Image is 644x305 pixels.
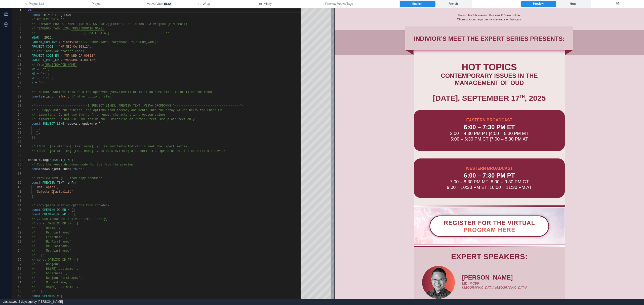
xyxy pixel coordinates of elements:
[122,109,211,112] span: copy documents into the array values below for EN
[68,181,75,185] span: enFr
[31,249,73,253] span: // `Ms. Lastname,`,
[12,194,21,199] div: 42
[12,49,21,54] div: 10
[64,54,95,58] span: "NP-NBD-CA-00812"
[556,1,590,7] label: Html
[41,158,42,162] span: .
[31,240,73,244] span: // `Hi Firstname,`,
[12,217,21,221] div: 47
[12,249,21,253] div: 54
[12,271,21,276] div: 59
[12,131,21,135] div: 28
[31,245,73,248] span: // `Mr. Lastname,`,
[31,72,35,76] span: ME
[12,45,21,49] div: 9
[12,36,21,40] div: 7
[68,122,77,126] span: veeva
[44,36,52,40] span: 2025
[12,153,21,158] div: 33
[64,59,95,62] span: "NP-NBD-CA-00813"
[12,244,21,249] div: 53
[52,13,62,17] span: String
[31,36,39,40] span: YEAR
[35,131,41,135] span: [],
[211,109,222,112] span: and FR
[35,81,37,85] span: =
[52,36,53,40] span: ;
[122,22,187,26] span: ) Hot Topics OLA Program (PTM email)
[31,104,122,108] span: /*-----------------------------[ SUBJECT LINES, PR
[31,59,59,62] span: PROJECT_CODE_FR
[31,263,64,266] span: // `Bonjour,`,
[31,167,41,171] span: const
[12,267,21,271] div: 58
[66,181,68,185] span: =
[31,45,53,49] span: PROJECT_CODE
[43,213,66,216] span: OPENING_DD_FR
[75,181,77,185] span: (
[57,186,59,189] span: ,
[12,289,21,294] div: 63
[122,31,169,35] span: ------------------------*/
[68,95,69,98] span: ;
[43,158,48,162] span: log
[12,235,21,240] div: 51
[41,167,69,171] span: showSubjectLines
[12,276,21,280] div: 60
[204,149,225,153] span: » d’Indivior
[12,117,21,122] div: 25
[79,122,93,126] span: dropdown
[31,177,102,180] span: // Preview Text (PT) from copy document
[73,167,82,171] span: false
[31,63,44,67] span: // from
[50,158,71,162] span: SUBJECT_LINE
[12,285,21,289] div: 62
[62,13,64,17] span: .
[12,144,21,149] div: 31
[12,99,21,104] div: 21
[203,2,210,6] span: Wrap
[31,77,35,80] span: RE
[43,294,55,298] span: OPENING
[55,45,57,49] span: =
[521,1,556,7] label: Preview
[12,158,21,162] div: 34
[31,235,68,239] span: // `Firstname,`,
[122,163,133,166] span: review
[12,67,21,72] div: 14
[31,208,41,212] span: const
[12,240,21,244] div: 52
[31,136,37,139] span: ));
[12,172,21,176] div: 37
[43,208,66,212] span: OPENING_DD_EN
[64,13,70,17] span: raw
[35,190,73,194] span: `Sujects D’actualité`
[31,41,57,44] span: PARENT_COMPANY
[113,149,204,153] span: invité(e) à la série « Ce qu’en disent les experts
[48,68,50,71] span: ;
[31,18,64,21] span: /* PROJECT DATA */
[31,217,107,221] span: // // Use these for Indivior (Most likely)
[31,226,60,230] span: // `Hello,`,
[48,72,50,76] span: ;
[12,8,21,13] div: 1
[31,290,44,293] span: // ];
[31,272,68,275] span: // `Firstname,`,
[31,90,122,94] span: // Indicate whether this is a rep-approved (veeva)
[12,113,21,117] div: 24
[41,77,51,80] span: `ʳ⁽ᵉ⁾`
[12,162,21,167] div: 35
[48,13,50,17] span: =
[61,59,62,62] span: =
